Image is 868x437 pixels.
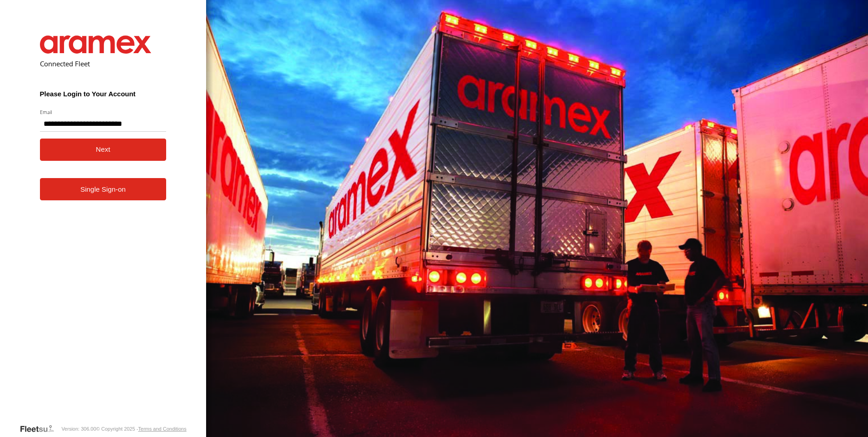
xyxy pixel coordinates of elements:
div: Version: 306.00 [61,426,96,432]
a: Single Sign-on [40,178,167,200]
h3: Please Login to Your Account [40,90,167,98]
button: Next [40,139,167,161]
h2: Connected Fleet [40,59,167,68]
label: Email [40,109,167,115]
a: Visit our Website [20,424,61,433]
img: Aramex [40,35,152,54]
a: Terms and Conditions [138,426,186,432]
div: © Copyright 2025 - [96,426,187,432]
